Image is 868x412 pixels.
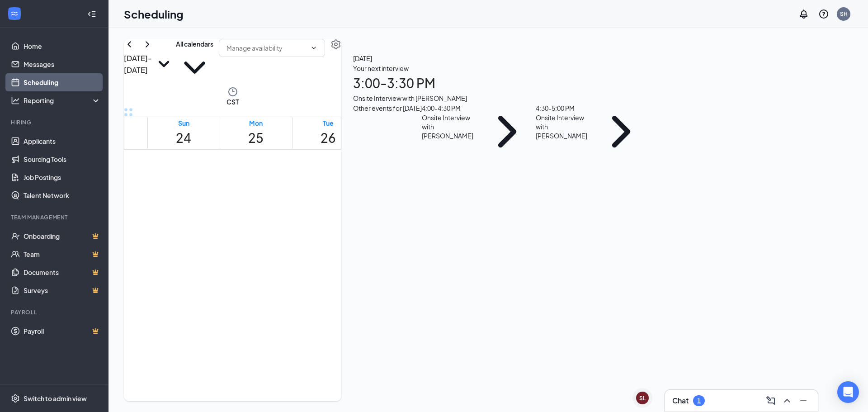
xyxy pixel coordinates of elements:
svg: QuestionInfo [818,9,829,19]
h3: [DATE] - [DATE] [124,52,152,76]
svg: Settings [11,394,20,403]
div: Onsite Interview with [PERSON_NAME] [353,93,650,103]
div: Sun [176,118,191,128]
a: SurveysCrown [24,281,101,299]
div: Your next interview [353,63,650,73]
h1: 25 [248,128,264,148]
h1: 26 [321,128,336,148]
a: August 25, 2025 [246,117,265,149]
svg: ChevronUp [782,395,793,406]
svg: ChevronDown [176,49,213,86]
svg: Clock [227,86,238,97]
div: 1 [697,397,701,405]
svg: ChevronDown [310,44,317,52]
svg: ChevronLeft [124,39,135,50]
h1: 24 [176,128,191,148]
a: Sourcing Tools [24,150,101,168]
button: ComposeMessage [764,393,778,408]
div: Onsite Interview with [PERSON_NAME] [536,113,593,140]
a: OnboardingCrown [24,227,101,245]
svg: Collapse [87,9,96,19]
a: Applicants [24,132,101,150]
a: August 26, 2025 [319,117,338,149]
div: Team Management [11,213,99,221]
svg: ChevronRight [479,103,536,160]
svg: Minimize [798,395,809,406]
input: Manage availability [226,43,307,53]
svg: SmallChevronDown [152,52,176,76]
div: Open Intercom Messenger [837,381,859,403]
div: SL [639,394,646,402]
a: DocumentsCrown [24,263,101,281]
svg: Analysis [11,96,20,105]
a: Messages [24,55,101,73]
button: All calendarsChevronDown [176,39,213,86]
svg: ChevronRight [593,103,650,160]
div: Hiring [11,118,99,126]
a: Scheduling [24,73,101,91]
svg: ComposeMessage [765,395,776,406]
h3: Chat [672,396,689,406]
div: Switch to admin view [24,394,87,403]
svg: Settings [330,39,341,50]
div: SH [840,10,848,18]
div: 4:30 - 5:00 PM [536,103,593,113]
svg: WorkstreamLogo [10,9,19,18]
a: PayrollCrown [24,322,101,340]
a: Settings [330,39,341,86]
svg: ChevronRight [142,39,153,50]
svg: Notifications [798,9,809,19]
div: Onsite Interview with [PERSON_NAME] [422,113,479,140]
h1: Scheduling [124,6,184,22]
a: Home [24,37,101,55]
div: Tue [321,118,336,128]
a: Talent Network [24,186,101,204]
button: ChevronUp [780,393,794,408]
div: Mon [248,118,264,128]
a: TeamCrown [24,245,101,263]
a: August 24, 2025 [174,117,193,149]
h1: 3:00 - 3:30 PM [353,73,650,93]
div: Payroll [11,308,99,316]
span: [DATE] [353,53,650,63]
span: CST [226,97,239,106]
div: 4:00 - 4:30 PM [422,103,479,113]
div: Reporting [24,96,101,105]
button: Minimize [796,393,811,408]
div: Other events for [DATE] [353,103,422,160]
a: Job Postings [24,168,101,186]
